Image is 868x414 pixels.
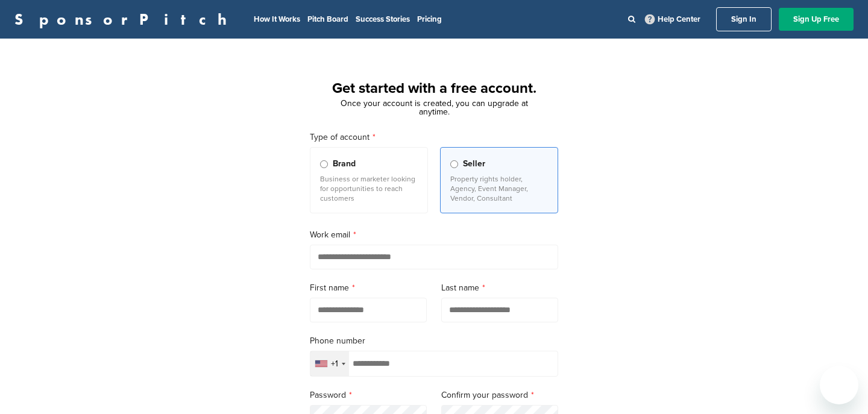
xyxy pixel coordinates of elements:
[450,160,458,168] input: Seller Property rights holder, Agency, Event Manager, Vendor, Consultant
[716,7,772,31] a: Sign In
[463,157,485,171] span: Seller
[356,14,410,24] a: Success Stories
[331,360,338,368] div: +1
[441,389,558,402] label: Confirm your password
[254,14,300,24] a: How It Works
[307,14,348,24] a: Pitch Board
[295,78,573,99] h1: Get started with a free account.
[310,334,558,348] label: Phone number
[333,157,356,171] span: Brand
[341,98,528,117] span: Once your account is created, you can upgrade at anytime.
[417,14,442,24] a: Pricing
[320,174,418,203] p: Business or marketer looking for opportunities to reach customers
[779,8,854,31] a: Sign Up Free
[643,12,703,27] a: Help Center
[310,281,427,295] label: First name
[320,160,328,168] input: Brand Business or marketer looking for opportunities to reach customers
[441,281,558,295] label: Last name
[310,131,558,144] label: Type of account
[820,366,858,404] iframe: Button to launch messaging window
[310,389,427,402] label: Password
[450,174,548,203] p: Property rights holder, Agency, Event Manager, Vendor, Consultant
[310,228,558,242] label: Work email
[14,11,234,27] a: SponsorPitch
[310,351,349,376] div: Selected country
